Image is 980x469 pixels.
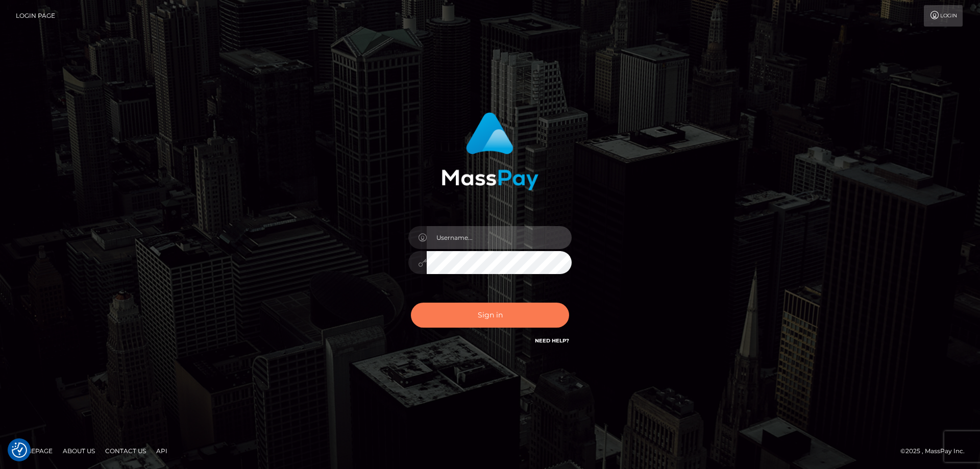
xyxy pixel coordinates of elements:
button: Sign in [411,303,569,328]
a: Homepage [11,443,57,459]
input: Username... [427,226,572,249]
img: MassPay Login [442,112,538,190]
a: Contact Us [101,443,150,459]
div: © 2025 , MassPay Inc. [900,446,972,457]
a: API [152,443,171,459]
a: Need Help? [535,337,569,344]
img: Revisit consent button [12,442,27,458]
button: Consent Preferences [12,442,27,458]
a: Login [924,5,963,27]
a: Login Page [16,5,55,27]
a: About Us [59,443,99,459]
